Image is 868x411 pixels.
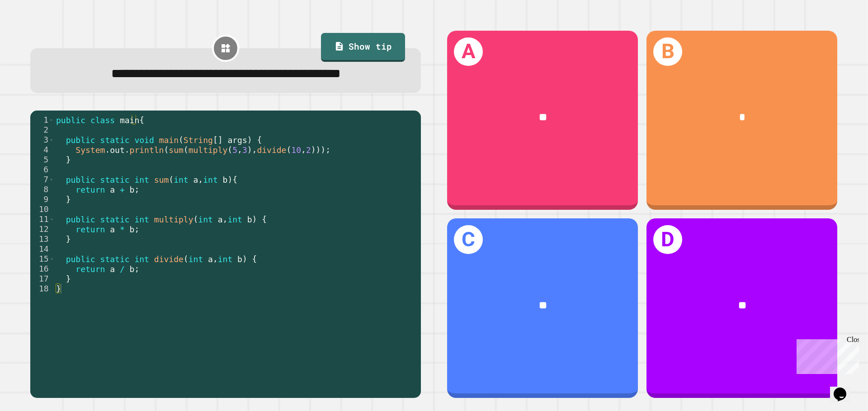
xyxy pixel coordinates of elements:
[49,254,54,264] span: Toggle code folding, rows 15 through 17
[30,234,54,244] div: 13
[30,264,54,274] div: 16
[4,4,62,57] div: Chat with us now!Close
[30,284,54,294] div: 18
[30,274,54,284] div: 17
[30,204,54,214] div: 10
[30,185,54,194] div: 8
[30,125,54,135] div: 2
[49,135,54,145] span: Toggle code folding, rows 3 through 5
[30,224,54,234] div: 12
[793,336,859,374] iframe: chat widget
[30,145,54,155] div: 4
[49,175,54,185] span: Toggle code folding, rows 7 through 9
[30,244,54,254] div: 14
[30,155,54,165] div: 5
[454,225,483,254] h1: C
[49,214,54,224] span: Toggle code folding, rows 11 through 13
[30,115,54,125] div: 1
[30,175,54,185] div: 7
[30,214,54,224] div: 11
[653,225,682,254] h1: D
[49,115,54,125] span: Toggle code folding, rows 1 through 18
[653,37,682,66] h1: B
[454,37,483,66] h1: A
[30,254,54,264] div: 15
[830,375,859,402] iframe: chat widget
[321,33,405,62] a: Show tip
[30,135,54,145] div: 3
[30,194,54,204] div: 9
[30,165,54,175] div: 6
